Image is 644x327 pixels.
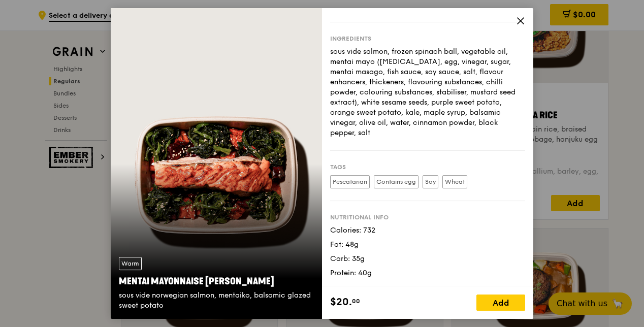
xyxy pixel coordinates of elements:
div: Carb: 35g [330,254,525,264]
div: Fat: 48g [330,240,525,250]
div: Nutritional info [330,213,525,221]
div: Calories: 732 [330,225,525,236]
div: Add [476,295,525,311]
div: Protein: 40g [330,268,525,278]
div: Ingredients [330,35,525,43]
label: Soy [423,175,438,188]
div: Warm [119,257,142,270]
div: sous vide norwegian salmon, mentaiko, balsamic glazed sweet potato [119,290,314,311]
label: Pescatarian [330,175,370,188]
label: Contains egg [374,175,418,188]
div: Mentai Mayonnaise [PERSON_NAME] [119,274,314,288]
span: 00 [352,297,360,305]
div: sous vide salmon, frozen spinach ball, vegetable oil, mentai mayo ([MEDICAL_DATA], egg, vinegar, ... [330,47,525,138]
div: Tags [330,163,525,171]
label: Wheat [442,175,467,188]
span: $20. [330,295,352,310]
